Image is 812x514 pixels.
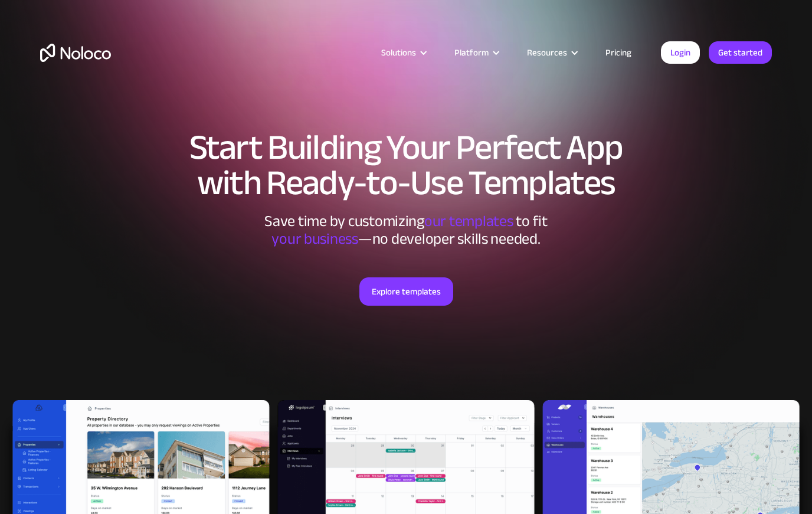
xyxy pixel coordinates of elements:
span: your business [271,224,358,253]
div: Platform [440,45,512,60]
div: Platform [454,45,489,60]
a: home [40,44,111,62]
a: Explore templates [359,277,453,306]
span: our templates [424,207,513,235]
div: Save time by customizing to fit ‍ —no developer skills needed. [229,212,583,248]
div: Solutions [366,45,440,60]
a: Login [661,41,700,64]
h1: Start Building Your Perfect App with Ready-to-Use Templates [40,130,772,201]
a: Get started [709,41,772,64]
div: Resources [527,45,567,60]
a: Pricing [591,45,646,60]
div: Solutions [381,45,416,60]
div: Resources [512,45,591,60]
